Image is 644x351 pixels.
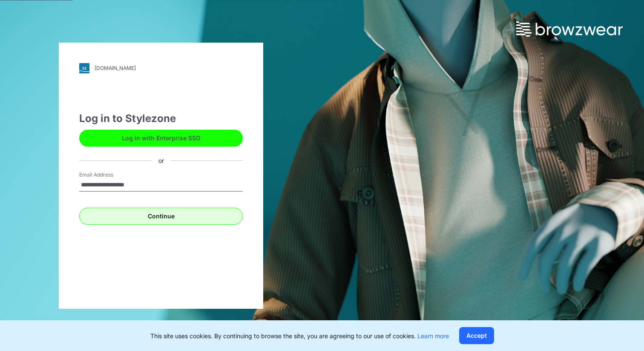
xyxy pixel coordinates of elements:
[79,63,243,73] a: [DOMAIN_NAME]
[152,156,171,165] div: or
[79,111,243,126] div: Log in to Stylezone
[417,332,449,339] a: Learn more
[95,65,136,71] div: [DOMAIN_NAME]
[79,208,243,225] button: Continue
[150,331,449,340] p: This site uses cookies. By continuing to browse the site, you are agreeing to our use of cookies.
[516,21,623,37] img: browzwear-logo.73288ffb.svg
[459,327,494,344] button: Accept
[79,130,243,147] button: Log in with Enterprise SSO
[79,171,139,179] label: Email Address
[79,63,89,73] img: svg+xml;base64,PHN2ZyB3aWR0aD0iMjgiIGhlaWdodD0iMjgiIHZpZXdCb3g9IjAgMCAyOCAyOCIgZmlsbD0ibm9uZSIgeG...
